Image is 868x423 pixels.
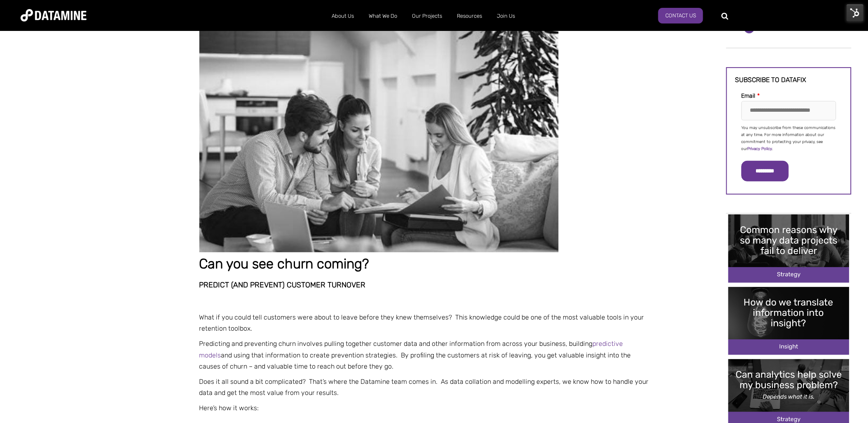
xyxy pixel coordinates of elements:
[324,5,361,27] a: About Us
[199,313,644,332] span: What if you could tell customers were about to leave before they knew themselves? This knowledge ...
[742,125,836,153] p: You may unsubscribe from these communications at any time. For more information about our commitm...
[199,340,623,359] a: predictive models
[728,214,849,282] img: Common reasons why so many data projects fail to deliver
[356,280,366,289] strong: er
[199,378,649,397] span: Does it all sound a bit complicated? That’s where the Datamine team comes in. As data collation a...
[361,5,405,27] a: What We Do
[748,146,772,151] a: Privacy Policy
[728,287,849,355] img: How do we translate insights cover image
[199,12,559,252] img: istockphoto-932275488-612x612 copy
[449,5,489,27] a: Resources
[199,280,356,289] span: Predict (and prevent) customer turnov
[742,92,756,99] span: Email
[21,9,87,21] img: Datamine
[199,256,370,272] strong: Can you see churn coming?
[199,404,259,412] span: Here’s how it works:
[658,8,703,23] a: Contact Us
[735,76,842,84] h3: Subscribe to datafix
[847,4,864,21] img: HubSpot Tools Menu Toggle
[405,5,449,27] a: Our Projects
[199,340,631,370] span: Predicting and preventing churn involves pulling together customer data and other information fro...
[489,5,522,27] a: Join Us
